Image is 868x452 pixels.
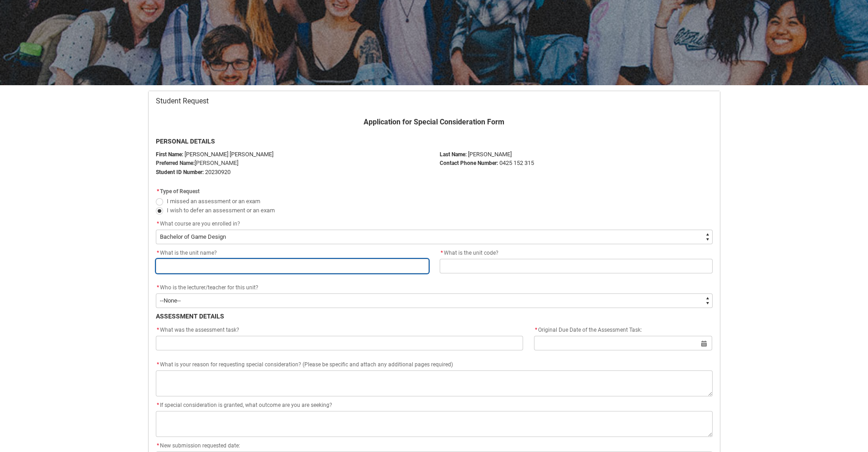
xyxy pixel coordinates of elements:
[156,169,204,175] strong: Student ID Number:
[195,159,238,166] span: [PERSON_NAME]
[156,402,332,408] span: If special consideration is granted, what outcome are you are seeking?
[157,361,159,368] abbr: required
[156,160,195,166] strong: Preferred Name:
[156,151,183,158] strong: First Name:
[156,313,224,320] b: ASSESSMENT DETAILS
[160,284,258,291] span: Who is the lecturer/teacher for this unit?
[499,159,534,166] span: 0425 152 315
[167,198,260,205] span: I missed an assessment or an exam
[160,188,200,195] span: Type of Request
[156,97,209,106] span: Student Request
[441,250,443,256] abbr: required
[535,327,537,333] abbr: required
[157,402,159,408] abbr: required
[156,327,239,333] span: What was the assessment task?
[156,168,429,177] p: 20230920
[157,188,159,195] abbr: required
[167,207,275,214] span: I wish to defer an assessment or an exam
[156,361,453,368] span: What is your reason for requesting special consideration? (Please be specific and attach any addi...
[440,160,498,166] b: Contact Phone Number:
[157,327,159,333] abbr: required
[156,138,215,145] b: PERSONAL DETAILS
[157,284,159,291] abbr: required
[157,250,159,256] abbr: required
[157,221,159,227] abbr: required
[160,221,240,227] span: What course are you enrolled in?
[534,327,642,333] span: Original Due Date of the Assessment Task:
[364,118,504,126] b: Application for Special Consideration Form
[156,250,217,256] span: What is the unit name?
[157,442,159,449] abbr: required
[440,150,713,159] p: [PERSON_NAME]
[440,250,498,256] span: What is the unit code?
[440,151,467,158] b: Last Name:
[156,150,429,159] p: [PERSON_NAME] [PERSON_NAME]
[156,442,240,449] span: New submission requested date:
